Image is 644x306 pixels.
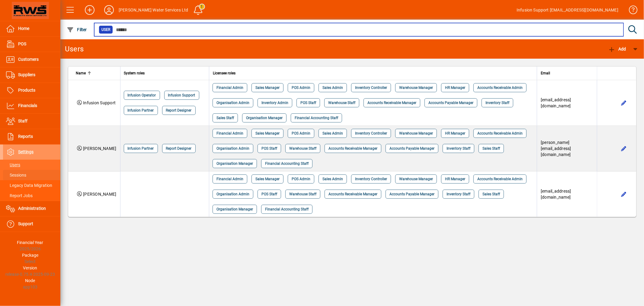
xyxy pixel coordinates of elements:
span: Sessions [6,173,26,177]
span: Inventory Controller [355,85,387,91]
span: Legacy Data Migration [6,183,52,188]
span: Organisation Manager [216,206,253,212]
span: Infusion Support [83,100,116,105]
span: Accounts Receivable Manager [367,100,416,106]
span: Sales Admin [322,85,343,91]
span: POS Admin [292,85,310,91]
a: Products [3,83,60,98]
span: Customers [18,57,39,62]
span: Inventory Staff [485,100,509,106]
span: Warehouse Staff [289,145,316,151]
button: Filter [65,24,88,35]
a: Report Jobs [3,190,60,201]
span: Financial Admin [216,85,243,91]
a: Home [3,21,60,36]
span: Inventory Controller [355,176,387,182]
a: Users [3,160,60,170]
span: POS Admin [292,130,310,136]
span: POS Staff [261,191,277,197]
span: Financial Year [17,240,43,245]
span: Package [22,253,38,258]
span: Sales Staff [216,115,234,121]
span: Accounts Payable Manager [389,145,434,151]
button: Add [607,44,628,54]
span: [EMAIL_ADDRESS][DOMAIN_NAME] [541,97,571,108]
span: Warehouse Manager [399,130,433,136]
span: Users [6,162,20,167]
span: Sales Manager [255,176,280,182]
span: System roles [124,70,145,76]
span: Add [608,47,626,51]
span: Infusion Partner [128,107,154,113]
span: Accounts Payable Manager [428,100,473,106]
span: Sales Manager [255,130,280,136]
span: Settings [18,149,34,154]
span: Email [541,70,550,76]
span: Organisation Manager [246,115,283,121]
span: Accounts Receivable Manager [328,145,377,151]
span: Filter [67,27,87,32]
span: Organisation Admin [216,145,249,151]
a: Legacy Data Migration [3,180,60,190]
span: Accounts Receivable Admin [477,85,523,91]
a: Financials [3,98,60,113]
span: Inventory Admin [261,100,288,106]
span: Staff [18,119,27,123]
span: Warehouse Staff [289,191,316,197]
span: Report Designer [166,145,192,151]
a: Staff [3,114,60,129]
span: Support [18,221,33,226]
span: Warehouse Manager [399,176,433,182]
div: Name [76,70,117,76]
span: Accounts Receivable Admin [477,176,523,182]
span: Administration [18,206,46,211]
span: Infusion Operator [128,92,156,98]
span: Report Jobs [6,193,33,198]
a: Customers [3,52,60,67]
a: Reports [3,129,60,144]
button: Add [80,5,99,15]
span: Organisation Admin [216,100,249,106]
div: [PERSON_NAME] Water Services Ltd [119,5,188,15]
span: Suppliers [18,72,35,77]
span: Infusion Partner [128,145,154,151]
span: [PERSON_NAME] [83,192,116,197]
a: POS [3,37,60,52]
a: Support [3,216,60,232]
span: Financials [18,103,37,108]
span: HR Manager [445,176,465,182]
span: Warehouse Manager [399,85,433,91]
span: Accounts Payable Manager [389,191,434,197]
span: Accounts Receivable Manager [328,191,377,197]
span: Products [18,88,35,93]
span: POS Staff [300,100,316,106]
button: Edit [619,144,629,153]
span: Inventory Staff [447,145,470,151]
span: HR Manager [445,130,465,136]
span: Organisation Admin [216,191,249,197]
button: Edit [619,189,629,199]
span: Financial Accounting Staff [265,161,309,167]
span: Node [25,278,35,283]
span: Licensee roles [213,70,235,76]
span: Financial Accounting Staff [295,115,338,121]
a: Suppliers [3,67,60,83]
span: Sales Manager [255,85,280,91]
button: Profile [99,5,119,15]
span: Sales Staff [482,145,500,151]
div: Users [65,44,91,54]
span: Sales Admin [322,176,343,182]
span: Version [23,265,37,270]
div: Infusion Support [EMAIL_ADDRESS][DOMAIN_NAME] [517,5,618,15]
span: Inventory Controller [355,130,387,136]
span: Report Designer [166,107,192,113]
span: [PERSON_NAME][EMAIL_ADDRESS][DOMAIN_NAME] [541,140,571,157]
span: Financial Admin [216,176,243,182]
span: User [101,27,110,33]
span: Reports [18,134,33,139]
span: Infusion Support [168,92,195,98]
button: Edit [619,98,629,108]
a: Knowledge Base [624,1,636,21]
span: Name [76,70,86,76]
a: Administration [3,201,60,216]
